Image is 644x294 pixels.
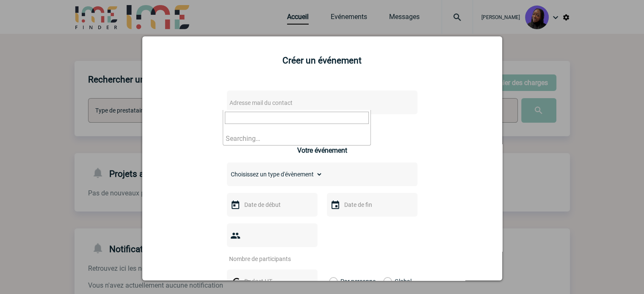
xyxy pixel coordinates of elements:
[242,276,301,287] input: Budget HT
[297,146,347,154] h3: Votre événement
[223,132,370,145] li: Searching…
[329,269,338,293] label: Par personne
[342,199,401,210] input: Date de fin
[229,99,293,106] span: Adresse mail du contact
[227,253,307,264] input: Nombre de participants
[153,55,492,66] h2: Créer un événement
[383,269,389,293] label: Global
[242,199,301,210] input: Date de début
